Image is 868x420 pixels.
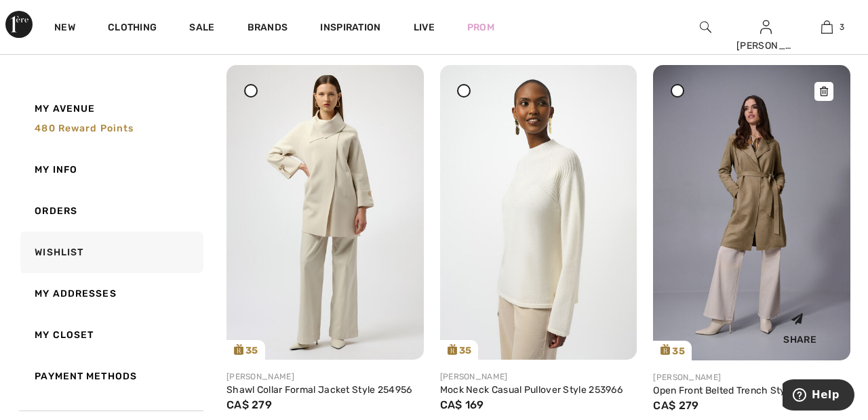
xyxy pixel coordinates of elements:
img: joseph-ribkoff-jackets-blazers-java_253252d_2_d138_search.jpg [653,65,850,360]
span: CA$ 279 [226,398,272,411]
a: Clothing [108,22,157,36]
a: Shawl Collar Formal Jacket Style 254956 [226,384,412,396]
a: Orders [18,190,203,232]
img: My Info [760,19,772,35]
a: 35 [440,65,637,360]
a: Live [414,20,435,35]
a: Payment Methods [18,356,203,397]
a: My Info [18,149,203,190]
img: My Bag [821,19,833,35]
a: 35 [226,65,424,360]
iframe: Opens a widget where you can find more information [783,379,854,413]
span: Inspiration [320,22,380,36]
a: 3 [797,19,856,35]
a: My Addresses [18,273,203,314]
span: 3 [840,21,844,33]
a: Prom [467,20,494,35]
a: Sale [189,22,214,36]
a: Brands [248,22,288,36]
img: 1ère Avenue [5,11,33,38]
span: CA$ 279 [653,399,698,412]
a: Mock Neck Casual Pullover Style 253966 [440,384,623,396]
a: My Closet [18,314,203,356]
img: joseph-ribkoff-jackets-blazers-birch-melange_254956c_2_8018_search.jpg [226,65,424,360]
div: [PERSON_NAME] [653,371,850,383]
span: 480 Reward points [35,123,134,134]
span: CA$ 169 [440,398,484,411]
a: Wishlist [18,232,203,273]
span: My Avenue [35,102,95,116]
div: [PERSON_NAME] [440,371,637,383]
img: joseph-ribkoff-tops-winter-white_253966a_2_ad7f_search.jpg [440,65,637,360]
div: [PERSON_NAME] [226,371,424,383]
a: 35 [653,65,850,360]
div: [PERSON_NAME] [736,39,796,53]
a: Sign In [760,20,772,33]
img: search the website [700,19,711,35]
div: Share [759,302,840,350]
a: Open Front Belted Trench Style 253252 [653,385,829,396]
a: New [54,22,75,36]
